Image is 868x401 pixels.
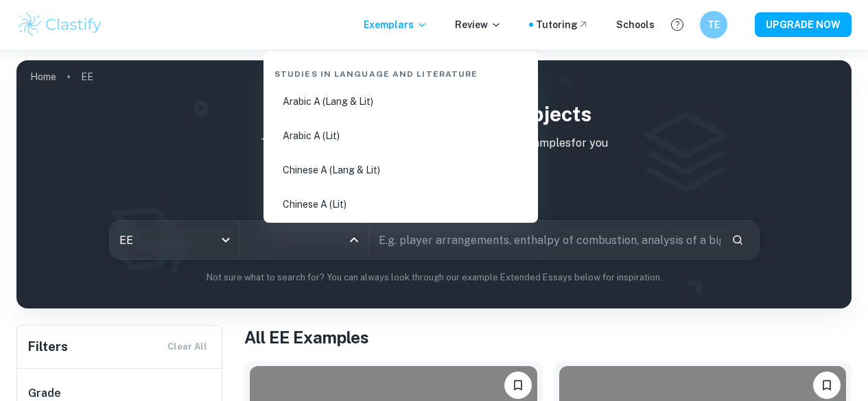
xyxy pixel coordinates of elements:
[16,11,104,38] img: Clastify logo
[504,372,532,399] button: Bookmark
[81,69,93,84] p: EE
[616,17,655,32] a: Schools
[244,325,852,350] h1: All EE Examples
[269,57,532,86] div: Studies in Language and Literature
[700,11,727,38] button: TE
[726,228,749,252] button: Search
[30,67,56,86] a: Home
[369,221,720,259] input: E.g. player arrangements, enthalpy of combustion, analysis of a big city...
[110,221,239,259] div: EE
[455,17,502,32] p: Review
[16,60,852,308] img: profile cover
[269,86,532,117] li: Arabic A (Lang & Lit)
[344,230,364,250] button: Close
[27,271,841,284] p: Not sure what to search for? You can always look through our example Extended Essays below for in...
[364,17,427,32] p: Exemplars
[706,17,722,32] h6: TE
[813,372,841,399] button: Bookmark
[269,120,532,151] li: Arabic A (Lit)
[269,154,532,186] li: Chinese A (Lang & Lit)
[755,12,852,37] button: UPGRADE NOW
[28,337,68,356] h6: Filters
[666,13,689,36] button: Help and Feedback
[27,99,841,130] h1: IB EE examples for all subjects
[269,189,532,220] li: Chinese A (Lit)
[27,135,841,151] p: Type a search phrase to find the most relevant EE examples for you
[536,17,589,32] a: Tutoring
